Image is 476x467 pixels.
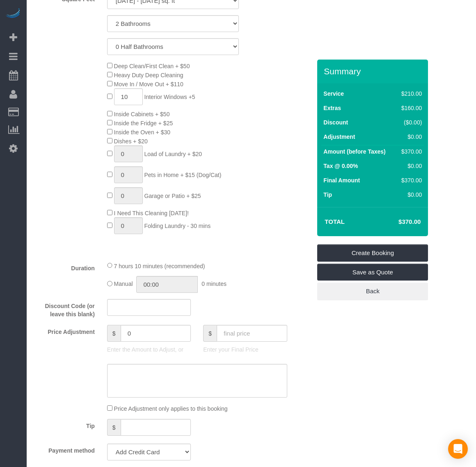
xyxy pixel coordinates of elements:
span: Move In / Move Out + $110 [114,81,183,87]
span: Manual [114,281,133,288]
p: Enter the Amount to Adjust, or [107,345,191,354]
div: $0.00 [398,162,422,170]
label: Service [323,90,344,98]
span: Folding Laundry - 30 mins [144,223,211,229]
a: Create Booking [317,244,428,262]
label: Price Adjustment [29,325,101,336]
span: 0 minutes [201,281,227,288]
span: Inside the Fridge + $25 [114,120,173,127]
span: Deep Clean/First Clean + $50 [114,63,190,69]
span: Inside Cabinets + $50 [114,111,170,117]
div: ($0.00) [398,118,422,127]
span: Interior Windows +5 [144,94,195,100]
span: Heavy Duty Deep Cleaning [114,72,183,78]
h4: $370.00 [374,219,421,225]
div: $370.00 [398,176,422,184]
label: Payment method [29,444,101,455]
label: Amount (before Taxes) [323,147,385,156]
label: Discount [323,118,348,127]
label: Duration [29,261,101,272]
span: Load of Laundry + $20 [144,151,202,157]
span: 7 hours 10 minutes (recommended) [114,262,205,269]
label: Extras [323,104,341,112]
label: Adjustment [323,133,355,141]
strong: Total [325,218,345,225]
label: Tax @ 0.00% [323,162,358,170]
input: final price [217,325,287,342]
h3: Summary [324,67,424,76]
a: Save as Quote [317,264,428,281]
div: $160.00 [398,104,422,112]
img: Automaid Logo [5,8,21,20]
span: $ [107,325,121,342]
label: Tip [29,419,101,430]
span: I Need This Cleaning [DATE]! [114,210,189,216]
label: Tip [323,191,332,199]
label: Final Amount [323,176,360,184]
div: $370.00 [398,147,422,156]
span: $ [203,325,217,342]
span: Dishes + $20 [114,138,148,145]
span: $ [107,419,121,436]
span: Garage or Patio + $25 [144,193,201,199]
div: $210.00 [398,90,422,98]
div: $0.00 [398,133,422,141]
span: Inside the Oven + $30 [114,129,170,136]
div: Open Intercom Messenger [448,439,468,459]
p: Enter your Final Price [203,345,287,354]
a: Back [317,283,428,300]
span: Pets in Home + $15 (Dog/Cat) [144,172,222,178]
div: $0.00 [398,191,422,199]
span: Price Adjustment only applies to this booking [114,405,228,412]
label: Discount Code (or leave this blank) [29,299,101,318]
